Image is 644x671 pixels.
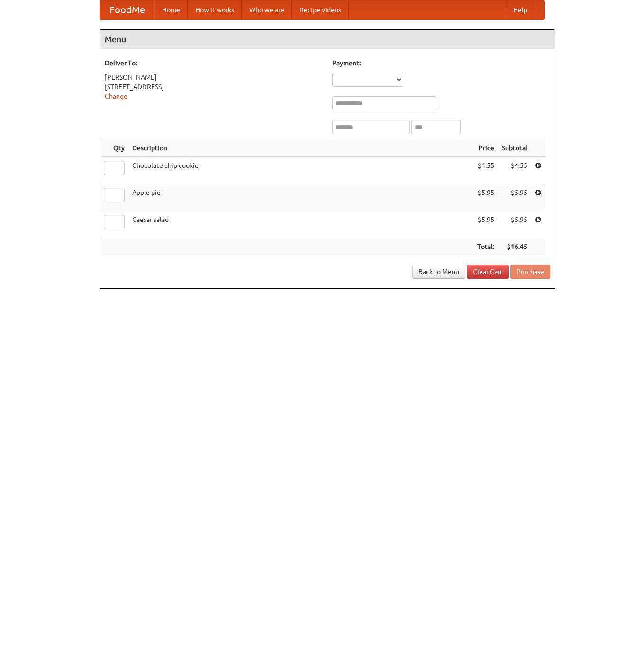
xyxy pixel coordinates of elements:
[473,238,498,256] th: Total:
[128,184,473,211] td: Apple pie
[498,238,531,256] th: $16.45
[105,92,127,100] a: Change
[128,139,473,157] th: Description
[105,58,323,68] h5: Deliver To:
[242,0,292,19] a: Who we are
[100,139,128,157] th: Qty
[105,73,323,82] div: [PERSON_NAME]
[332,58,550,68] h5: Payment:
[292,0,349,19] a: Recipe videos
[498,157,531,184] td: $4.55
[100,30,555,49] h4: Menu
[506,0,535,19] a: Help
[128,211,473,238] td: Caesar salad
[154,0,188,19] a: Home
[473,157,498,184] td: $4.55
[498,139,531,157] th: Subtotal
[128,157,473,184] td: Chocolate chip cookie
[188,0,242,19] a: How it works
[473,184,498,211] td: $5.95
[105,82,323,92] div: [STREET_ADDRESS]
[510,265,550,279] button: Purchase
[498,211,531,238] td: $5.95
[467,265,509,279] a: Clear Cart
[498,184,531,211] td: $5.95
[100,0,154,19] a: FoodMe
[473,211,498,238] td: $5.95
[473,139,498,157] th: Price
[412,265,465,279] a: Back to Menu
